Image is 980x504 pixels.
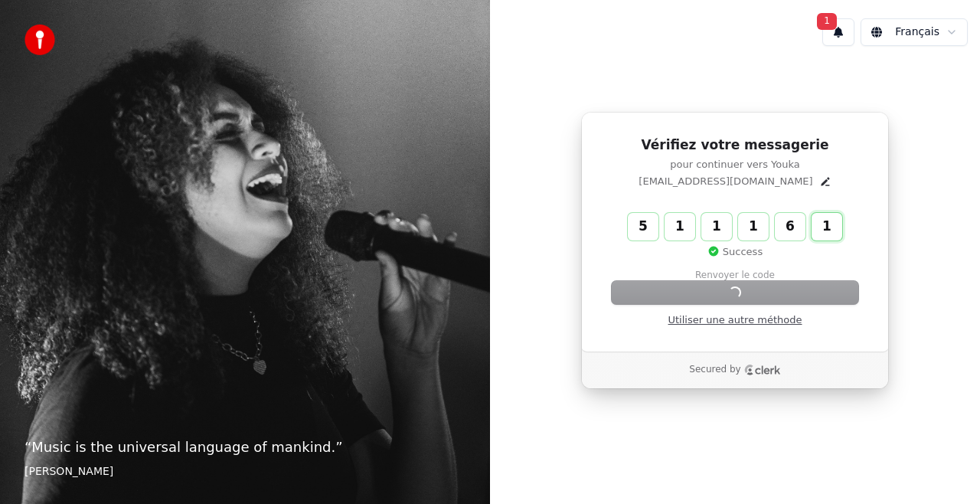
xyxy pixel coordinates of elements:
p: Success [707,245,763,259]
input: Enter verification code [628,213,873,241]
button: Edit [819,175,831,188]
span: 1 [817,13,837,30]
footer: [PERSON_NAME] [24,464,465,479]
a: Utiliser une autre méthode [668,313,802,327]
p: “ Music is the universal language of mankind. ” [24,437,465,458]
img: youka [24,25,55,55]
a: Clerk logo [744,365,781,375]
p: [EMAIL_ADDRESS][DOMAIN_NAME] [639,175,812,188]
p: pour continuer vers Youka [612,158,858,172]
p: Secured by [689,364,740,376]
h1: Vérifiez votre messagerie [612,136,858,155]
button: 1 [822,18,854,46]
